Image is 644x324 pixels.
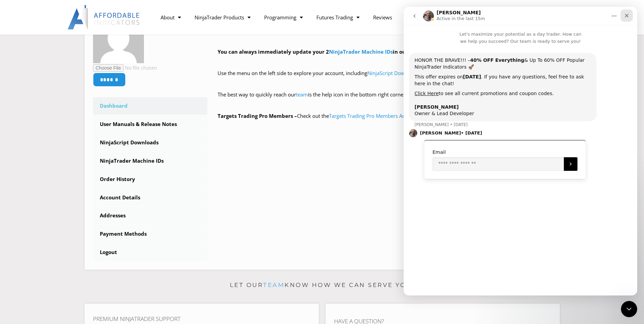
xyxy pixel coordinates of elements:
[154,10,474,25] nav: Menu
[93,97,208,261] nav: Account pages
[218,112,297,119] strong: Targets Trading Pro Members –
[93,12,144,63] img: bf22ddee31996f7613b0114ebfc69c429dc0a2200e1a19ea835a7016b51e1fa8
[93,189,208,206] a: Account Details
[621,301,637,317] iframe: Intercom live chat
[257,10,310,25] a: Programming
[93,134,208,151] a: NinjaScript Downloads
[93,97,208,115] a: Dashboard
[310,10,366,25] a: Futures Trading
[263,282,284,288] a: team
[93,207,208,224] a: Addresses
[329,48,393,55] a: NinjaTrader Machine IDs
[93,152,208,170] a: NinjaTrader Machine IDs
[93,244,208,261] a: Logout
[218,15,551,121] div: Hey ! Welcome to the Members Area. Thank you for being a valuable customer!
[296,91,308,98] a: team
[93,170,208,188] a: Order History
[218,48,459,55] strong: You can always immediately update your 2 in our licensing database.
[93,316,310,322] h4: Premium NinjaTrader Support
[218,69,551,88] p: Use the menu on the left side to explore your account, including and .
[367,70,421,76] a: NinjaScript Downloads
[218,111,551,121] p: Check out the for specialized content!
[154,10,188,25] a: About
[329,112,410,119] a: Targets Trading Pro Members Area
[93,225,208,243] a: Payment Methods
[93,115,208,133] a: User Manuals & Release Notes
[188,10,257,25] a: NinjaTrader Products
[366,10,399,25] a: Reviews
[404,7,637,295] iframe: Intercom live chat
[68,5,141,30] img: LogoAI | Affordable Indicators – NinjaTrader
[85,280,560,291] p: Let our know how we can serve you!
[218,90,551,109] p: The best way to quickly reach our is the help icon in the bottom right corner of any website page!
